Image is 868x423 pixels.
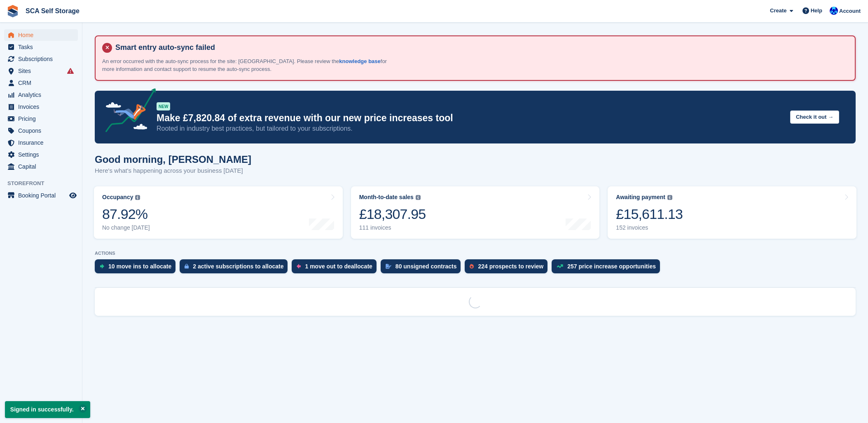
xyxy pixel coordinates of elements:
[4,65,78,77] a: menu
[102,224,150,231] div: No change [DATE]
[4,113,78,125] a: menu
[18,149,68,160] span: Settings
[18,77,68,89] span: CRM
[4,29,78,41] a: menu
[5,401,90,418] p: Signed in successfully.
[305,263,372,270] div: 1 move out to deallocate
[18,113,68,125] span: Pricing
[98,88,156,135] img: price-adjustments-announcement-icon-8257ccfd72463d97f412b2fc003d46551f7dbcb40ab6d574587a9cd5c0d94...
[18,161,68,172] span: Capital
[180,259,292,277] a: 2 active subscriptions to allocate
[4,41,78,53] a: menu
[102,194,133,201] div: Occupancy
[4,137,78,148] a: menu
[381,259,465,277] a: 80 unsigned contracts
[68,190,78,200] a: Preview store
[4,89,78,101] a: menu
[616,206,683,223] div: £15,611.13
[667,195,672,200] img: icon-info-grey-7440780725fd019a000dd9b08b2336e03edf1995a4989e88bcd33f0948082b44.svg
[292,259,380,277] a: 1 move out to deallocate
[102,206,150,223] div: 87.92%
[359,224,426,231] div: 111 invoices
[193,263,283,270] div: 2 active subscriptions to allocate
[552,259,664,277] a: 257 price increase opportunities
[18,41,68,53] span: Tasks
[157,124,784,133] p: Rooted in industry best practices, but tailored to your subscriptions.
[7,179,82,188] span: Storefront
[135,195,140,200] img: icon-info-grey-7440780725fd019a000dd9b08b2336e03edf1995a4989e88bcd33f0948082b44.svg
[95,166,251,176] p: Here's what's happening across your business [DATE]
[18,53,68,65] span: Subscriptions
[297,264,301,269] img: move_outs_to_deallocate_icon-f764333ba52eb49d3ac5e1228854f67142a1ed5810a6f6cc68b1a99e826820c5.svg
[18,65,68,77] span: Sites
[470,264,474,269] img: prospect-51fa495bee0391a8d652442698ab0144808aea92771e9ea1ae160a38d050c398.svg
[567,263,656,270] div: 257 price increase opportunities
[102,57,391,73] p: An error occurred with the auto-sync process for the site: [GEOGRAPHIC_DATA]. Please review the f...
[67,68,74,74] i: Smart entry sync failures have occurred
[359,206,426,223] div: £18,307.95
[616,194,665,201] div: Awaiting payment
[4,190,78,201] a: menu
[4,101,78,113] a: menu
[386,264,391,269] img: contract_signature_icon-13c848040528278c33f63329250d36e43548de30e8caae1d1a13099fd9432cc5.svg
[18,89,68,101] span: Analytics
[94,186,343,239] a: Occupancy 87.92% No change [DATE]
[18,125,68,136] span: Coupons
[18,137,68,148] span: Insurance
[22,4,83,18] a: SCA Self Storage
[4,77,78,89] a: menu
[4,161,78,172] a: menu
[790,110,839,124] button: Check it out →
[18,190,68,201] span: Booking Portal
[478,263,543,270] div: 224 prospects to review
[830,7,838,15] img: Kelly Neesham
[616,224,683,231] div: 152 invoices
[465,259,552,277] a: 224 prospects to review
[608,186,856,239] a: Awaiting payment £15,611.13 152 invoices
[18,29,68,41] span: Home
[185,263,189,269] img: active_subscription_to_allocate_icon-d502201f5373d7db506a760aba3b589e785aa758c864c3986d89f69b8ff3...
[359,194,414,201] div: Month-to-date sales
[339,58,380,64] a: knowledge base
[839,7,861,15] span: Account
[811,7,822,15] span: Help
[18,101,68,113] span: Invoices
[112,43,848,52] h4: Smart entry auto-sync failed
[770,7,786,15] span: Create
[395,263,457,270] div: 80 unsigned contracts
[557,264,563,268] img: price_increase_opportunities-93ffe204e8149a01c8c9dc8f82e8f89637d9d84a8eef4429ea346261dce0b2c0.svg
[416,195,421,200] img: icon-info-grey-7440780725fd019a000dd9b08b2336e03edf1995a4989e88bcd33f0948082b44.svg
[157,102,170,110] div: NEW
[4,53,78,65] a: menu
[351,186,600,239] a: Month-to-date sales £18,307.95 111 invoices
[95,154,251,165] h1: Good morning, [PERSON_NAME]
[7,5,19,17] img: stora-icon-8386f47178a22dfd0bd8f6a31ec36ba5ce8667c1dd55bd0f319d3a0aa187defe.svg
[4,149,78,160] a: menu
[100,264,104,269] img: move_ins_to_allocate_icon-fdf77a2bb77ea45bf5b3d319d69a93e2d87916cf1d5bf7949dd705db3b84f3ca.svg
[108,263,171,270] div: 10 move ins to allocate
[4,125,78,136] a: menu
[95,251,856,256] p: ACTIONS
[95,259,180,277] a: 10 move ins to allocate
[157,112,784,124] p: Make £7,820.84 of extra revenue with our new price increases tool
